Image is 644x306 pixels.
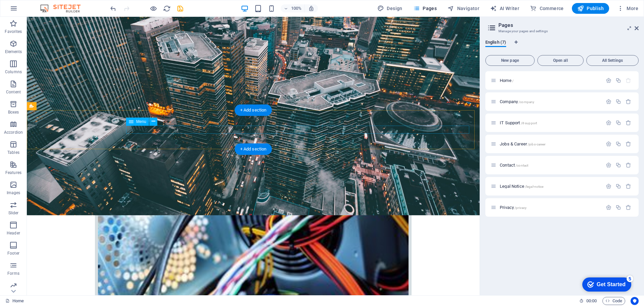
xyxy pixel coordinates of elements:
[631,297,639,305] button: Usercentrics
[8,110,19,115] p: Boxes
[5,29,22,34] p: Favorites
[530,5,564,12] span: Commerce
[516,164,528,167] span: /contact
[7,271,19,276] p: Forms
[490,5,519,12] span: AI Writer
[626,183,631,189] div: Remove
[626,99,631,104] div: Remove
[109,5,117,12] i: Undo: Primary color (#343d46 -> #344639) (Ctrl+Z)
[515,206,527,210] span: /privacy
[500,78,514,83] span: Click to open page
[586,55,639,66] button: All Settings
[498,163,602,167] div: Contact/contact
[498,121,602,125] div: IT Support/it-support
[498,99,602,104] div: Company/company
[485,55,535,66] button: New page
[7,190,20,195] p: Images
[5,69,22,75] p: Columns
[525,185,544,188] span: /legal-notice
[7,251,19,256] p: Footer
[447,5,479,12] span: Navigator
[606,78,611,83] div: Settings
[413,5,437,12] span: Pages
[498,22,639,28] h2: Pages
[498,78,602,83] div: Home/
[577,5,604,12] span: Publish
[615,99,621,104] div: Duplicate
[586,297,597,305] span: 00 00
[176,4,184,12] button: save
[615,162,621,168] div: Duplicate
[136,120,146,124] span: Menu
[375,3,405,14] div: Design (Ctrl+Alt+Y)
[50,1,56,8] div: 5
[579,297,597,305] h6: Session time
[572,3,609,14] button: Publish
[606,120,611,126] div: Settings
[512,79,514,83] span: /
[39,4,89,12] img: Editor Logo
[411,3,439,14] button: Pages
[485,40,639,52] div: Language Tabs
[528,142,546,146] span: /jobs-career
[375,3,405,14] button: Design
[614,3,641,14] button: More
[500,205,527,210] span: Click to open page
[615,141,621,147] div: Duplicate
[626,120,631,126] div: Remove
[163,4,171,12] button: reload
[606,99,611,104] div: Settings
[488,58,532,62] span: New page
[615,205,621,210] div: Duplicate
[445,3,482,14] button: Navigator
[527,3,567,14] button: Commerce
[7,150,19,155] p: Tables
[500,120,537,125] span: Click to open page
[626,205,631,210] div: Remove
[605,297,622,305] span: Code
[617,5,638,12] span: More
[500,163,528,168] span: Click to open page
[291,4,302,12] h6: 100%
[500,184,543,189] span: Click to open page
[606,205,611,210] div: Settings
[485,38,506,48] span: English (7)
[589,58,636,62] span: All Settings
[5,3,54,17] div: Get Started 5 items remaining, 0% complete
[498,205,602,210] div: Privacy/privacy
[626,141,631,147] div: Remove
[487,3,522,14] button: AI Writer
[626,78,631,83] div: The startpage cannot be deleted
[626,162,631,168] div: Remove
[5,170,21,175] p: Features
[8,210,19,216] p: Slider
[377,5,402,12] span: Design
[498,28,625,34] h3: Manage your pages and settings
[149,4,157,12] button: Click here to leave preview mode and continue editing
[163,5,171,12] i: Reload page
[591,298,592,303] span: :
[498,184,602,188] div: Legal Notice/legal-notice
[5,297,24,305] a: Click to cancel selection. Double-click to open Pages
[519,100,534,104] span: /company
[606,183,611,189] div: Settings
[602,297,625,305] button: Code
[235,143,272,155] div: + Add section
[308,5,314,11] i: On resize automatically adjust zoom level to fit chosen device.
[500,99,534,104] span: Company
[615,120,621,126] div: Duplicate
[4,130,23,135] p: Accordion
[281,4,305,12] button: 100%
[606,141,611,147] div: Settings
[615,183,621,189] div: Duplicate
[6,89,21,95] p: Content
[615,78,621,83] div: Duplicate
[235,104,272,116] div: + Add section
[540,58,581,62] span: Open all
[109,4,117,12] button: undo
[20,7,49,13] div: Get Started
[606,162,611,168] div: Settings
[7,230,20,236] p: Header
[521,121,537,125] span: /it-support
[176,5,184,12] i: Save (Ctrl+S)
